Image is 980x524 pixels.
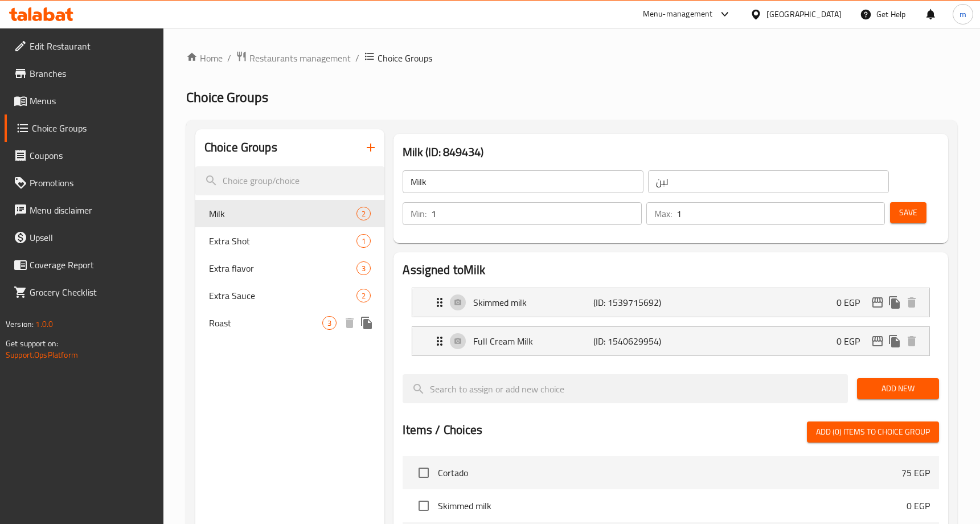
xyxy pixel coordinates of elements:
[886,333,903,350] button: duplicate
[766,8,842,21] div: [GEOGRAPHIC_DATA]
[816,425,930,439] span: Add (0) items to choice group
[209,207,356,220] span: Milk
[837,296,869,309] p: 0 EGP
[341,314,358,331] button: delete
[30,94,154,108] span: Menus
[30,176,154,190] span: Promotions
[249,51,351,65] span: Restaurants management
[32,121,154,135] span: Choice Groups
[403,421,482,439] h2: Items / Choices
[412,461,436,485] span: Select choice
[357,236,370,247] span: 1
[195,227,385,255] div: Extra Shot1
[356,207,371,220] div: Choices
[236,51,351,65] a: Restaurants management
[903,333,920,350] button: delete
[403,283,939,322] li: Expand
[357,263,370,274] span: 3
[403,374,848,403] input: search
[643,7,713,21] div: Menu-management
[869,333,886,350] button: edit
[438,466,901,480] span: Cortado
[403,322,939,361] li: Expand
[356,234,371,248] div: Choices
[869,294,886,311] button: edit
[807,421,939,443] button: Add (0) items to choice group
[901,466,930,480] p: 75 EGP
[195,200,385,227] div: Milk2
[204,139,277,156] h2: Choice Groups
[186,51,957,65] nav: breadcrumb
[403,261,939,279] h2: Assigned to Milk
[209,289,356,302] span: Extra Sauce
[227,51,231,65] li: /
[473,296,593,309] p: Skimmed milk
[322,316,337,330] div: Choices
[30,39,154,53] span: Edit Restaurant
[356,261,371,275] div: Choices
[186,84,268,110] span: Choice Groups
[5,32,163,60] a: Edit Restaurant
[654,207,672,220] p: Max:
[30,203,154,217] span: Menu disclaimer
[5,197,163,224] a: Menu disclaimer
[837,334,869,348] p: 0 EGP
[890,202,926,223] button: Save
[403,143,939,161] h3: Milk (ID: 849434)
[357,290,370,301] span: 2
[355,51,359,65] li: /
[5,87,163,114] a: Menus
[30,285,154,299] span: Grocery Checklist
[438,499,907,513] span: Skimmed milk
[593,296,673,309] p: (ID: 1539715692)
[5,169,163,197] a: Promotions
[30,149,154,162] span: Coupons
[412,494,436,518] span: Select choice
[30,231,154,244] span: Upsell
[411,207,427,220] p: Min:
[358,314,375,331] button: duplicate
[356,289,371,302] div: Choices
[5,251,163,279] a: Coverage Report
[357,208,370,219] span: 2
[323,318,336,329] span: 3
[195,309,385,337] div: Roast3deleteduplicate
[886,294,903,311] button: duplicate
[5,279,163,306] a: Grocery Checklist
[209,234,356,248] span: Extra Shot
[412,327,929,355] div: Expand
[412,288,929,317] div: Expand
[5,142,163,169] a: Coupons
[195,166,385,195] input: search
[866,382,930,396] span: Add New
[903,294,920,311] button: delete
[30,258,154,272] span: Coverage Report
[6,347,78,362] a: Support.OpsPlatform
[5,114,163,142] a: Choice Groups
[209,316,322,330] span: Roast
[473,334,593,348] p: Full Cream Milk
[195,282,385,309] div: Extra Sauce2
[899,206,917,220] span: Save
[907,499,930,513] p: 0 EGP
[5,60,163,87] a: Branches
[30,67,154,80] span: Branches
[5,224,163,251] a: Upsell
[195,255,385,282] div: Extra flavor3
[960,8,966,21] span: m
[6,317,34,331] span: Version:
[857,378,939,399] button: Add New
[209,261,356,275] span: Extra flavor
[6,336,58,351] span: Get support on:
[35,317,53,331] span: 1.0.0
[593,334,673,348] p: (ID: 1540629954)
[378,51,432,65] span: Choice Groups
[186,51,223,65] a: Home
